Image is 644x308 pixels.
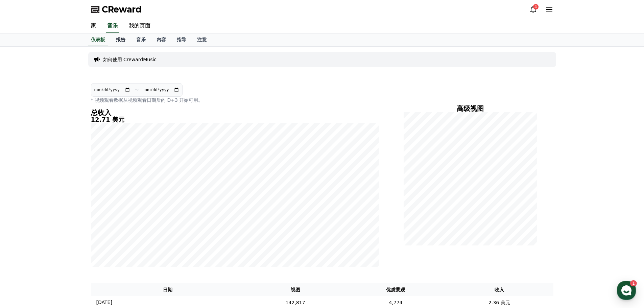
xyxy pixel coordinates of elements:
[129,22,150,29] font: 我的页面
[91,37,105,42] font: 仪表板
[91,4,142,15] a: CReward
[56,225,76,230] span: Messages
[457,104,484,113] font: 高级视图
[111,33,131,46] a: 报告
[157,37,166,42] font: 内容
[103,56,157,63] a: 如何使用 CrewardMusic
[136,37,146,42] font: 音乐
[17,224,29,230] span: Home
[69,214,71,219] span: 1
[286,300,305,305] font: 142,817
[163,287,172,292] font: 日期
[87,214,130,231] a: Settings
[103,57,157,62] font: 如何使用 CrewardMusic
[495,287,504,292] font: 收入
[123,19,156,33] a: 我的页面
[106,19,119,33] a: 音乐
[91,22,96,29] font: 家
[291,287,300,292] font: 视图
[91,109,111,117] font: 总收入
[91,116,124,123] font: 12.71 美元
[488,300,510,305] font: 2.36 美元
[100,224,117,230] span: Settings
[2,214,45,231] a: Home
[534,4,537,9] font: 4
[151,33,171,46] a: 内容
[529,5,537,14] a: 4
[177,37,186,42] font: 指导
[135,87,139,93] font: ~
[131,33,151,46] a: 音乐
[171,33,192,46] a: 指导
[197,37,207,42] font: 注意
[192,33,212,46] a: 注意
[107,22,118,29] font: 音乐
[91,97,203,103] font: * 视频观看数据从视频观看日期后的 D+3 开始可用。
[96,300,112,305] font: [DATE]
[45,214,87,231] a: 1Messages
[389,300,402,305] font: 4,774
[86,19,102,33] a: 家
[88,33,108,46] a: 仪表板
[116,37,125,42] font: 报告
[386,287,405,292] font: 优质景观
[102,5,142,14] font: CReward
